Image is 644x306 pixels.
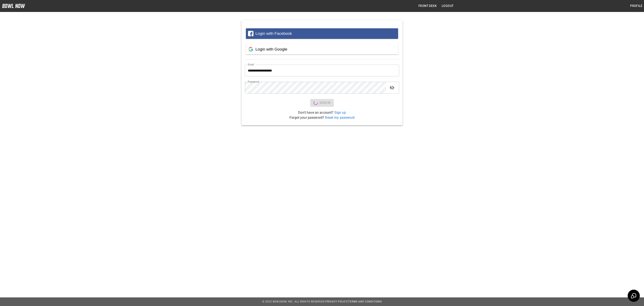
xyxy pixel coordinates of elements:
button: Logout [440,2,455,10]
img: logo [2,4,25,8]
a: Sign up [334,111,346,115]
button: Profile [628,2,644,10]
span: © 2022 BowlNow, Inc. All Rights Reserved. [262,300,325,303]
p: Don't have an account? [245,110,399,115]
button: Login with Facebook [246,28,398,39]
button: Front Desk [417,2,438,10]
button: toggle password visibility [388,83,396,92]
span: Login with Facebook [256,31,292,36]
span: Login with Google [256,47,287,51]
p: Forgot your password? [245,115,399,120]
a: Privacy Policy [325,300,348,303]
button: Login with Google [246,44,398,55]
a: Terms and Conditions [348,300,382,303]
a: Reset my password [325,116,354,120]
